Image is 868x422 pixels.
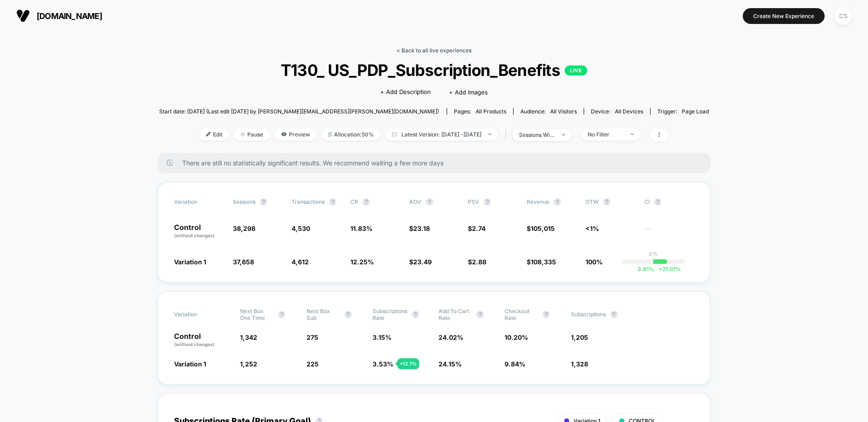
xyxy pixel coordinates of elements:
[527,225,555,232] span: $
[585,198,635,206] span: OTW
[174,224,224,239] p: Control
[571,333,588,341] span: 1,205
[610,311,618,318] button: ?
[488,133,491,135] img: end
[637,266,654,272] span: 3.81 %
[476,311,484,318] button: ?
[649,250,658,257] p: 0%
[350,258,374,266] span: 12.25 %
[505,360,525,368] span: 9.84 %
[409,198,421,205] span: AOV
[260,198,267,206] button: ?
[585,258,603,266] span: 100%
[682,108,709,115] span: Page Load
[659,266,662,272] span: +
[468,258,486,266] span: $
[240,308,274,321] span: Next Box One Time
[654,198,661,206] button: ?
[278,311,285,318] button: ?
[571,311,606,318] span: Subscriptions
[743,8,825,24] button: Create New Experience
[174,342,215,347] span: (without changes)
[562,134,565,136] img: end
[307,360,319,368] span: 225
[584,108,650,115] span: Device:
[174,198,224,206] span: Variation
[307,333,318,341] span: 275
[571,360,588,368] span: 1,328
[834,7,852,25] div: CS
[550,108,577,115] span: All Visitors
[350,225,373,232] span: 11.83 %
[233,198,255,205] span: Sessions
[344,311,352,318] button: ?
[174,258,206,266] span: Variation 1
[554,198,561,206] button: ?
[439,360,462,368] span: 24.15 %
[397,358,419,369] div: + 12.1 %
[206,132,211,136] img: edit
[159,108,439,115] span: Start date: [DATE] (Last edit [DATE] by [PERSON_NAME][EMAIL_ADDRESS][PERSON_NAME][DOMAIN_NAME])
[585,225,599,232] span: <1%
[14,9,105,23] button: [DOMAIN_NAME]
[413,225,430,232] span: 23.18
[542,311,550,318] button: ?
[472,258,486,266] span: 2.88
[321,128,381,141] span: Allocation: 50%
[468,225,486,232] span: $
[199,128,229,141] span: Edit
[329,198,336,206] button: ?
[174,233,215,238] span: (without changes)
[16,9,30,23] img: Visually logo
[531,258,556,266] span: 108,335
[307,308,340,321] span: Next Box Sub
[240,360,257,368] span: 1,252
[373,360,393,368] span: 3.53 %
[657,108,709,115] div: Trigger:
[527,198,549,205] span: Revenue
[520,108,577,115] div: Audience:
[233,258,254,266] span: 37,658
[233,225,255,232] span: 38,298
[588,131,624,138] div: No Filter
[831,7,854,25] button: CS
[187,61,682,80] span: T130_ US_PDP_Subscription_Benefits
[396,47,472,54] a: < Back to all live experiences
[409,225,430,232] span: $
[409,258,432,266] span: $
[240,333,257,341] span: 1,342
[631,133,634,135] img: end
[644,198,694,206] span: CI
[182,159,692,167] span: There are still no statistically significant results. We recommend waiting a few more days
[234,128,270,141] span: Pause
[505,333,528,341] span: 10.20 %
[426,198,433,206] button: ?
[292,198,325,205] span: Transactions
[439,333,463,341] span: 24.02 %
[174,333,231,348] p: Control
[274,128,317,141] span: Preview
[373,333,392,341] span: 3.15 %
[454,108,506,115] div: Pages:
[472,225,486,232] span: 2.74
[292,258,309,266] span: 4,612
[363,198,370,206] button: ?
[174,360,206,368] span: Variation 1
[603,198,610,206] button: ?
[615,108,643,115] span: all devices
[241,132,245,136] img: end
[644,226,694,239] span: ---
[350,198,358,205] span: CR
[654,266,681,272] span: 21.01 %
[328,132,332,137] img: rebalance
[37,11,102,21] span: [DOMAIN_NAME]
[519,131,555,138] div: sessions with impression
[449,89,488,96] span: + Add Images
[468,198,479,205] span: PSV
[412,311,419,318] button: ?
[174,308,224,321] span: Variation
[503,128,512,141] span: |
[652,257,654,264] p: |
[476,108,506,115] span: all products
[385,128,498,141] span: Latest Version: [DATE] - [DATE]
